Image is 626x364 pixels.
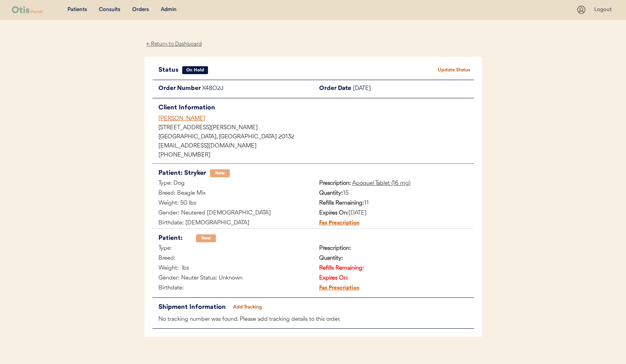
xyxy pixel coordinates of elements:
u: Apoquel Tablet (16 mg) [352,180,410,186]
div: [PERSON_NAME] [158,115,474,123]
div: Type: [152,244,313,254]
div: Weight: 50 lbs [152,199,313,209]
div: [DATE] [353,84,474,94]
div: ← Return to Dashboard [144,40,204,49]
div: Shipment Information [158,302,228,313]
div: Fax Prescription [313,218,360,228]
div: Consults [99,6,120,14]
div: Patient: [158,233,192,244]
div: No tracking number was found. Please add tracking details to this order. [152,315,474,325]
div: [DATE] [313,209,474,218]
button: Add Tracking [228,302,268,313]
div: [STREET_ADDRESS][PERSON_NAME] [158,125,474,131]
div: Admin [161,6,177,14]
div: Patient: Stryker [158,168,206,179]
div: Gender: Neutered [DEMOGRAPHIC_DATA] [152,209,313,218]
div: [PHONE_NUMBER] [158,153,474,158]
div: Fax Prescription [313,284,360,293]
div: Type: Dog [152,179,313,189]
strong: Refills Remaining: [319,200,364,206]
div: 11 [313,199,474,209]
div: [EMAIL_ADDRESS][DOMAIN_NAME] [158,144,474,149]
div: X48O2J [202,84,313,94]
div: Order Date [313,84,353,94]
div: Orders [132,6,149,14]
div: Birthdate: [DEMOGRAPHIC_DATA] [152,218,313,228]
strong: Quantity: [319,255,343,261]
div: 15 [313,189,474,199]
button: Update Status [434,65,474,76]
strong: Refills Remaining: [319,265,364,271]
strong: Expires On: [319,210,349,216]
strong: Expires On: [319,275,349,281]
div: Weight: lbs [152,264,313,274]
div: Patients [67,6,87,14]
div: Client Information [158,102,474,113]
strong: Prescription: [319,245,351,251]
strong: Prescription: [319,180,351,186]
div: Birthdate: [152,284,313,293]
div: Breed: Beagle Mix [152,189,313,199]
div: Order Number [152,84,202,94]
div: Logout [594,6,614,14]
strong: Quantity: [319,190,343,196]
div: Breed: [152,254,313,264]
div: Gender: Neuter Status: Unknown [152,274,313,284]
div: Status [158,65,182,76]
div: [GEOGRAPHIC_DATA], [GEOGRAPHIC_DATA] 20132 [158,134,474,140]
